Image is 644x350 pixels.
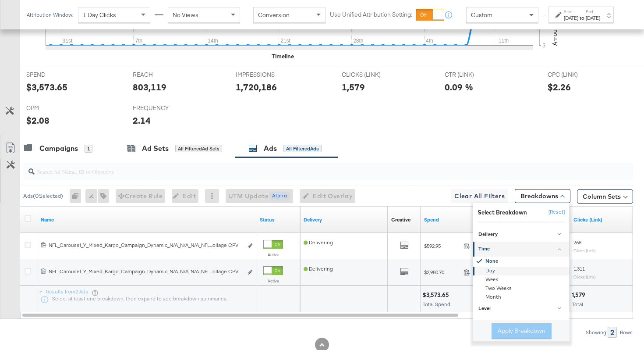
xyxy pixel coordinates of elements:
[454,191,505,202] span: Clear All Filters
[424,243,460,249] span: $592.95
[236,81,277,93] div: 1,720,186
[26,71,92,79] span: SPEND
[304,239,333,246] span: Delivering
[83,11,116,19] span: 1 Day Clicks
[49,242,243,249] div: NFL_Carousel_Y_Mixed_Kargo_Campaign_Dynamic_N/A_N/A_N/A_NFL...ollage CPV
[573,248,596,253] sub: Clicks (Link)
[548,81,571,93] div: $2.26
[263,278,283,284] label: Active
[264,143,277,154] div: Ads
[445,81,473,93] div: 0.09 %
[342,81,365,93] div: 1,579
[26,81,67,93] div: $3,573.65
[473,227,570,242] a: Delivery
[586,14,600,21] div: [DATE]
[263,252,283,257] label: Active
[23,192,63,200] div: Ads ( 0 Selected)
[478,231,566,238] div: Delivery
[424,216,479,223] a: The total amount spent to date.
[39,143,78,154] div: Campaigns
[473,242,570,257] a: Time
[572,301,583,307] span: Total
[608,327,617,338] div: 2
[539,15,548,18] span: ↑
[133,81,166,93] div: 803,119
[133,71,198,79] span: REACH
[451,189,508,203] button: Clear All Filters
[474,275,570,284] div: Week
[70,189,85,203] div: 0
[474,284,570,293] div: Two Weeks
[272,52,294,61] div: Timeline
[585,329,608,336] div: Showing:
[133,104,198,112] span: FREQUENCY
[35,159,579,176] input: Search Ad Name, ID or Objective
[543,205,565,219] button: [Reset]
[391,216,410,223] a: Shows the creative associated with your ad.
[330,11,412,19] label: Use Unified Attribution Setting:
[573,239,581,246] span: 268
[133,114,151,127] div: 2.14
[49,268,243,275] div: NFL_Carousel_Y_Mixed_Kargo_Campaign_Dynamic_N/A_N/A_N/A_NFL...ollage CPV
[260,216,297,223] a: Shows the current state of your Ad.
[283,145,322,153] div: All Filtered Ads
[304,265,333,272] span: Delivering
[26,114,50,127] div: $2.08
[41,216,253,223] a: Ad Name.
[573,274,596,279] sub: Clicks (Link)
[578,14,586,21] strong: to
[551,7,559,46] text: Amount (USD)
[175,145,222,153] div: All Filtered Ad Sets
[342,71,407,79] span: CLICKS (LINK)
[26,12,74,18] div: Attribution Window:
[173,11,198,19] span: No Views
[445,71,510,79] span: CTR (LINK)
[142,143,169,154] div: Ad Sets
[471,11,492,19] span: Custom
[577,189,633,204] button: Column Sets
[236,71,301,79] span: IMPRESSIONS
[478,306,566,313] div: Level
[478,208,527,217] div: Select Breakdown
[564,9,578,14] label: Start:
[422,291,452,299] div: $3,573.65
[258,11,290,19] span: Conversion
[572,291,588,299] div: 1,579
[391,216,410,223] div: Creative
[564,14,578,21] div: [DATE]
[586,9,600,14] label: End:
[548,71,613,79] span: CPC (LINK)
[423,301,450,307] span: Total Spend
[474,267,570,275] div: Day
[474,293,570,302] div: Month
[304,216,384,223] a: Reflects the ability of your Ad to achieve delivery.
[26,104,92,112] span: CPM
[85,145,92,153] div: 1
[478,246,566,253] div: Time
[515,189,570,203] button: Breakdowns
[474,257,570,267] div: None
[473,257,570,302] div: Time
[473,302,570,316] a: Level
[619,329,633,336] div: Rows
[424,269,460,275] span: $2,980.70
[573,265,585,272] span: 1,311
